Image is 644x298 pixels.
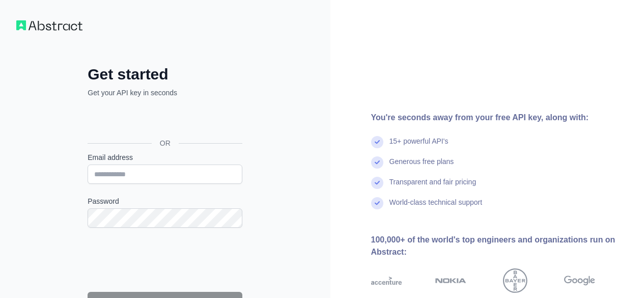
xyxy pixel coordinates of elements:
img: nokia [435,268,466,293]
div: 15+ powerful API's [389,136,449,156]
label: Email address [88,152,242,162]
img: google [564,268,595,293]
img: check mark [371,177,383,189]
iframe: reCAPTCHA [88,240,242,280]
img: check mark [371,136,383,148]
iframe: Sign in with Google Button [82,109,245,131]
img: accenture [371,268,402,293]
div: 100,000+ of the world's top engineers and organizations run on Abstract: [371,234,628,258]
img: bayer [503,268,527,293]
div: You're seconds away from your free API key, along with: [371,112,628,124]
img: check mark [371,197,383,209]
div: World-class technical support [389,197,483,218]
div: Transparent and fair pricing [389,177,477,197]
img: Workflow [16,20,82,31]
h2: Get started [88,65,242,84]
div: Generous free plans [389,156,454,177]
img: check mark [371,156,383,169]
p: Get your API key in seconds [88,88,242,98]
label: Password [88,196,242,206]
span: OR [152,138,179,148]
